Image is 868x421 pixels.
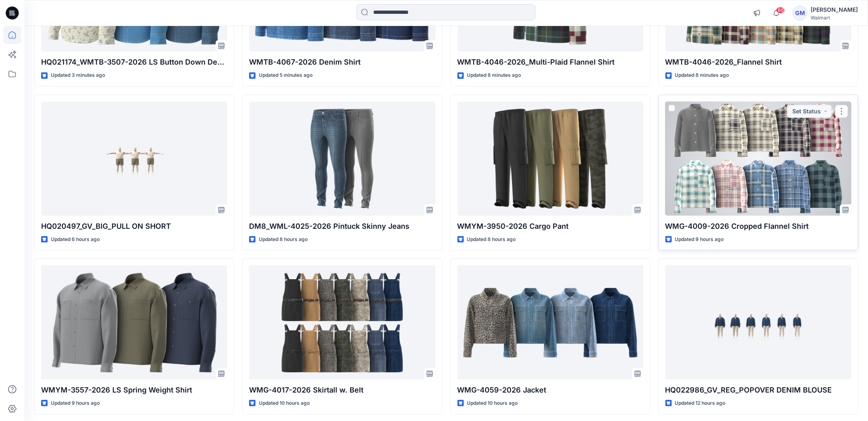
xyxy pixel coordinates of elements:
[467,399,518,408] p: Updated 10 hours ago
[665,102,851,216] a: WMG-4009-2026 Cropped Flannel Shirt
[249,56,435,68] p: WMTB-4067-2026 Denim Shirt
[259,235,308,244] p: Updated 8 hours ago
[41,221,227,232] p: HQ020497_GV_BIG_PULL ON SHORT
[41,102,227,216] a: HQ020497_GV_BIG_PULL ON SHORT
[41,56,227,68] p: HQ021174_WMTB-3507-2026 LS Button Down Denim Shirt
[249,265,435,380] a: WMG-4017-2026 Skirtall w. Belt
[675,399,726,408] p: Updated 12 hours ago
[41,384,227,396] p: WMYM-3557-2026 LS Spring Weight Shirt
[259,71,313,80] p: Updated 5 minutes ago
[249,221,435,232] p: DM8_WML-4025-2026 Pintuck Skinny Jeans
[776,7,785,13] span: 86
[41,265,227,380] a: WMYM-3557-2026 LS Spring Weight Shirt
[467,235,516,244] p: Updated 8 hours ago
[51,235,100,244] p: Updated 6 hours ago
[51,71,105,80] p: Updated 3 minutes ago
[793,6,807,20] div: GM
[811,15,858,21] div: Walmart
[51,399,100,408] p: Updated 9 hours ago
[811,5,858,15] div: [PERSON_NAME]
[457,56,643,68] p: WMTB-4046-2026_Multi-Plaid Flannel Shirt
[457,221,643,232] p: WMYM-3950-2026 Cargo Pant
[665,265,851,380] a: HQ022986_GV_REG_POPOVER DENIM BLOUSE
[675,71,729,80] p: Updated 8 minutes ago
[675,235,724,244] p: Updated 9 hours ago
[665,384,851,396] p: HQ022986_GV_REG_POPOVER DENIM BLOUSE
[467,71,521,80] p: Updated 8 minutes ago
[665,56,851,68] p: WMTB-4046-2026_Flannel Shirt
[249,384,435,396] p: WMG-4017-2026 Skirtall w. Belt
[457,384,643,396] p: WMG-4059-2026 Jacket
[457,102,643,216] a: WMYM-3950-2026 Cargo Pant
[457,265,643,380] a: WMG-4059-2026 Jacket
[259,399,310,408] p: Updated 10 hours ago
[665,221,851,232] p: WMG-4009-2026 Cropped Flannel Shirt
[249,102,435,216] a: DM8_WML-4025-2026 Pintuck Skinny Jeans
